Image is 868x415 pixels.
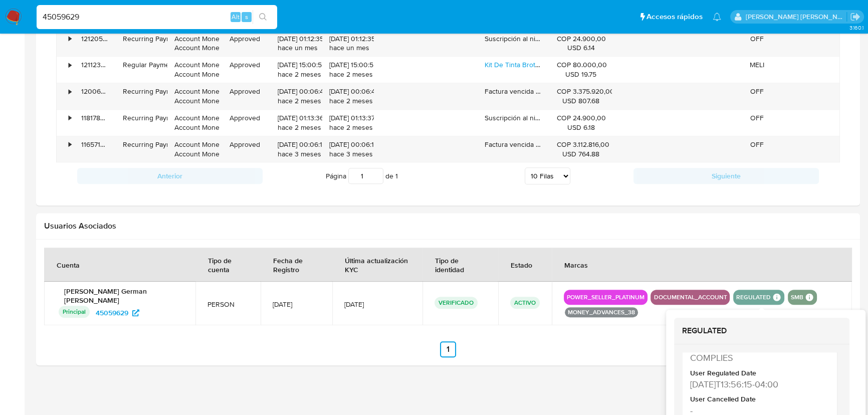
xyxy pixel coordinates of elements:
span: s [245,12,248,22]
span: Alt [232,12,240,22]
h2: REGULATED [682,326,841,336]
div: User Regulated Date [690,368,827,378]
div: COMPLIES [690,351,827,364]
span: Accesos rápidos [646,12,703,22]
a: Salir [850,12,860,22]
div: User Cancelled Date [690,394,827,404]
p: leonardo.alvarezortiz@mercadolibre.com.co [746,12,847,22]
a: Notificaciones [713,13,721,21]
span: 3.160.1 [849,24,863,32]
button: search-icon [253,10,273,24]
input: Buscar usuario o caso... [37,11,277,24]
div: 2025-04-15T13:56:15-04:00 [690,378,827,390]
h2: Usuarios Asociados [44,221,852,231]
